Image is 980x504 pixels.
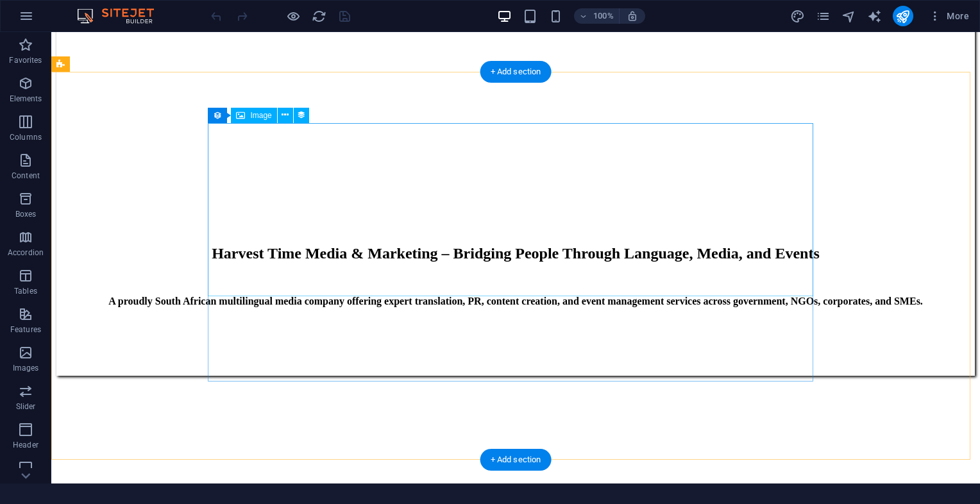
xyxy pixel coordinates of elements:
[841,9,856,24] i: Navigator
[57,264,872,274] span: A proudly South African multilingual media company offering expert translation, PR, content creat...
[841,8,857,24] button: navigator
[10,324,41,335] p: Features
[627,10,638,22] i: On resize automatically adjust zoom level to fit chosen device.
[285,8,301,24] button: Click here to leave preview mode and continue editing
[895,9,910,24] i: Publish
[8,248,44,258] p: Accordion
[10,132,42,142] p: Columns
[16,401,36,412] p: Slider
[12,171,40,181] p: Content
[867,8,883,24] button: text_generator
[867,9,882,24] i: AI Writer
[14,286,37,296] p: Tables
[924,6,974,26] button: More
[160,213,768,230] span: Harvest Time Media & Marketing – Bridging People Through Language, Media, and Events
[574,8,620,24] button: 100%
[9,55,42,65] p: Favorites
[929,10,969,22] span: More
[816,9,831,24] i: Pages (Ctrl+Alt+S)
[480,449,552,471] div: + Add section
[790,9,805,24] i: Design (Ctrl+Alt+Y)
[312,9,326,24] i: Reload page
[816,8,831,24] button: pages
[893,6,913,26] button: publish
[74,8,170,24] img: Editor Logo
[13,440,38,450] p: Header
[250,112,271,119] span: Image
[15,209,37,219] p: Boxes
[790,8,806,24] button: design
[311,8,326,24] button: reload
[13,363,39,373] p: Images
[593,8,614,24] h6: 100%
[10,94,42,104] p: Elements
[480,61,552,83] div: + Add section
